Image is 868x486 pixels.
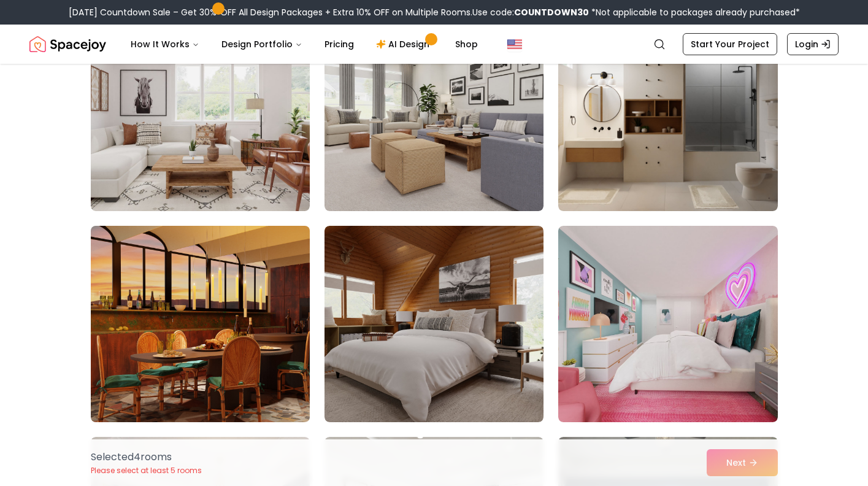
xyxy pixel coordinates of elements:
img: Room room-29 [325,15,543,211]
img: Room room-31 [85,221,315,427]
a: Shop [445,32,488,56]
a: AI Design [366,32,443,56]
img: Room room-33 [558,226,777,422]
nav: Main [121,32,488,56]
img: Room room-30 [558,15,777,211]
img: United States [507,37,522,52]
button: How It Works [121,32,209,56]
img: Spacejoy Logo [29,32,106,56]
p: Please select at least 5 rooms [91,466,202,476]
a: Spacejoy [29,32,106,56]
a: Login [787,33,839,55]
img: Room room-32 [325,226,543,422]
img: Room room-28 [91,15,310,211]
a: Start Your Project [683,33,777,55]
div: [DATE] Countdown Sale – Get 30% OFF All Design Packages + Extra 10% OFF on Multiple Rooms. [69,6,800,18]
span: *Not applicable to packages already purchased* [589,6,800,18]
a: Pricing [315,32,364,56]
span: Use code: [472,6,589,18]
nav: Global [29,25,839,64]
b: COUNTDOWN30 [514,6,589,18]
p: Selected 4 room s [91,450,202,465]
button: Design Portfolio [212,32,312,56]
